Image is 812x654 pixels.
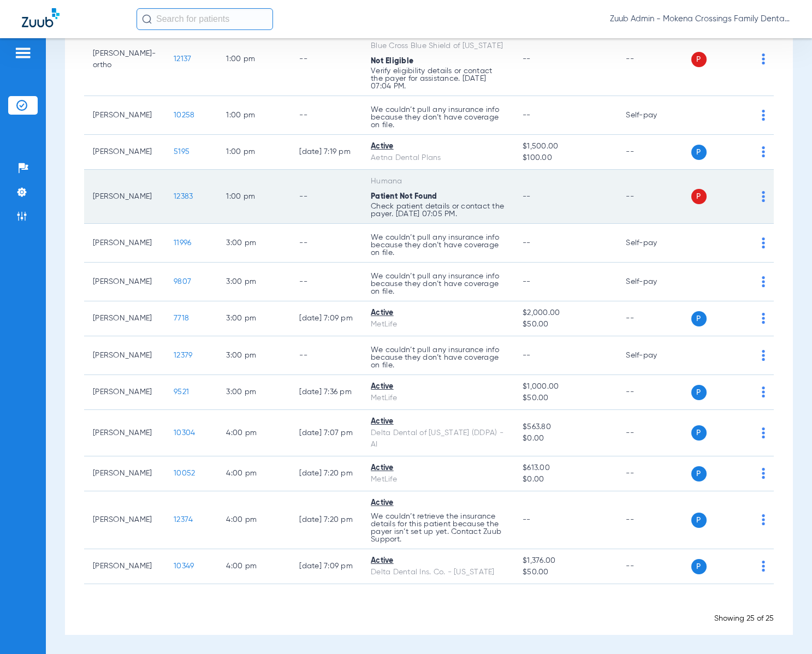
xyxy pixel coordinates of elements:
[291,549,362,584] td: [DATE] 7:09 PM
[523,193,531,200] span: --
[291,170,362,224] td: --
[691,466,707,481] span: P
[371,393,505,404] div: MetLife
[762,514,765,525] img: group-dot-blue.svg
[371,234,505,257] p: We couldn’t pull any insurance info because they don’t have coverage on file.
[617,456,691,491] td: --
[762,110,765,121] img: group-dot-blue.svg
[617,410,691,456] td: --
[617,301,691,336] td: --
[523,433,608,444] span: $0.00
[523,474,608,485] span: $0.00
[291,336,362,375] td: --
[691,311,707,326] span: P
[371,567,505,578] div: Delta Dental Ins. Co. - [US_STATE]
[371,462,505,474] div: Active
[371,272,505,295] p: We couldn’t pull any insurance info because they don’t have coverage on file.
[174,352,192,359] span: 12379
[291,491,362,549] td: [DATE] 7:20 PM
[523,516,531,524] span: --
[371,57,413,65] span: Not Eligible
[84,375,165,410] td: [PERSON_NAME]
[14,46,32,60] img: hamburger-icon
[523,352,531,359] span: --
[291,375,362,410] td: [DATE] 7:36 PM
[762,146,765,157] img: group-dot-blue.svg
[617,263,691,301] td: Self-pay
[84,491,165,549] td: [PERSON_NAME]
[371,381,505,393] div: Active
[762,350,765,361] img: group-dot-blue.svg
[371,67,505,90] p: Verify eligibility details or contact the payer for assistance. [DATE] 07:04 PM.
[84,224,165,263] td: [PERSON_NAME]
[174,314,189,322] span: 7718
[217,224,291,263] td: 3:00 PM
[174,278,191,286] span: 9807
[84,301,165,336] td: [PERSON_NAME]
[762,468,765,479] img: group-dot-blue.svg
[174,469,195,477] span: 10052
[217,135,291,170] td: 1:00 PM
[371,193,437,200] span: Patient Not Found
[371,176,505,187] div: Humana
[217,491,291,549] td: 4:00 PM
[523,555,608,567] span: $1,376.00
[691,513,707,528] span: P
[371,416,505,427] div: Active
[371,203,505,218] p: Check patient details or contact the payer. [DATE] 07:05 PM.
[691,559,707,574] span: P
[291,23,362,96] td: --
[691,425,707,441] span: P
[217,336,291,375] td: 3:00 PM
[84,410,165,456] td: [PERSON_NAME]
[617,375,691,410] td: --
[523,278,531,286] span: --
[217,263,291,301] td: 3:00 PM
[523,319,608,330] span: $50.00
[291,301,362,336] td: [DATE] 7:09 PM
[174,429,195,437] span: 10304
[217,170,291,224] td: 1:00 PM
[174,148,189,156] span: 5195
[523,141,608,152] span: $1,500.00
[714,615,774,622] span: Showing 25 of 25
[84,456,165,491] td: [PERSON_NAME]
[371,152,505,164] div: Aetna Dental Plans
[174,193,193,200] span: 12383
[371,555,505,567] div: Active
[142,14,152,24] img: Search Icon
[523,567,608,578] span: $50.00
[371,513,505,543] p: We couldn’t retrieve the insurance details for this patient because the payer isn’t set up yet. C...
[617,135,691,170] td: --
[371,40,505,52] div: Blue Cross Blue Shield of [US_STATE]
[523,462,608,474] span: $613.00
[691,52,707,67] span: P
[762,427,765,438] img: group-dot-blue.svg
[617,336,691,375] td: Self-pay
[691,145,707,160] span: P
[617,549,691,584] td: --
[523,152,608,164] span: $100.00
[617,491,691,549] td: --
[617,23,691,96] td: --
[762,276,765,287] img: group-dot-blue.svg
[174,55,191,63] span: 12137
[762,191,765,202] img: group-dot-blue.svg
[22,8,60,27] img: Zuub Logo
[291,263,362,301] td: --
[610,14,790,25] span: Zuub Admin - Mokena Crossings Family Dental
[137,8,273,30] input: Search for patients
[371,346,505,369] p: We couldn’t pull any insurance info because they don’t have coverage on file.
[617,96,691,135] td: Self-pay
[84,336,165,375] td: [PERSON_NAME]
[291,96,362,135] td: --
[371,497,505,509] div: Active
[84,549,165,584] td: [PERSON_NAME]
[691,385,707,400] span: P
[523,421,608,433] span: $563.80
[217,410,291,456] td: 4:00 PM
[217,301,291,336] td: 3:00 PM
[291,410,362,456] td: [DATE] 7:07 PM
[523,111,531,119] span: --
[217,549,291,584] td: 4:00 PM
